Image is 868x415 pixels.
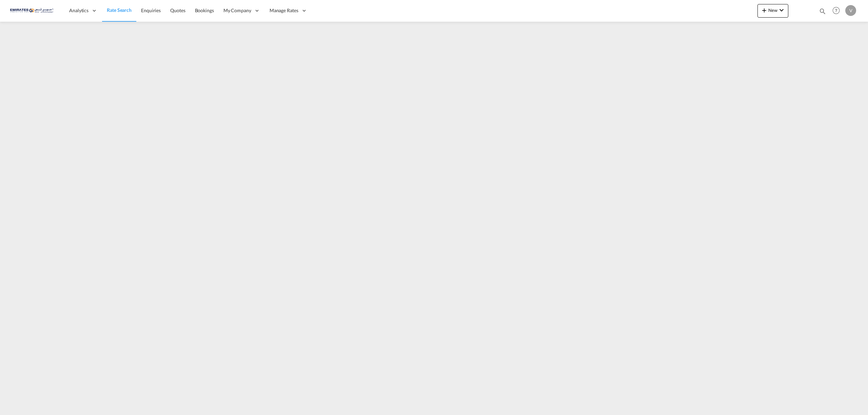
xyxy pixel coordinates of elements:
[223,7,251,14] span: My Company
[830,5,842,16] span: Help
[170,7,185,13] span: Quotes
[757,4,788,18] button: icon-plus 400-fgNewicon-chevron-down
[107,7,132,13] span: Rate Search
[69,7,88,14] span: Analytics
[141,7,161,13] span: Enquiries
[760,6,768,14] md-icon: icon-plus 400-fg
[195,7,214,13] span: Bookings
[760,7,786,13] span: New
[777,6,786,14] md-icon: icon-chevron-down
[270,7,298,14] span: Manage Rates
[845,5,856,16] div: V
[819,7,826,18] div: icon-magnify
[10,3,56,18] img: c67187802a5a11ec94275b5db69a26e6.png
[819,7,826,15] md-icon: icon-magnify
[830,5,845,17] div: Help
